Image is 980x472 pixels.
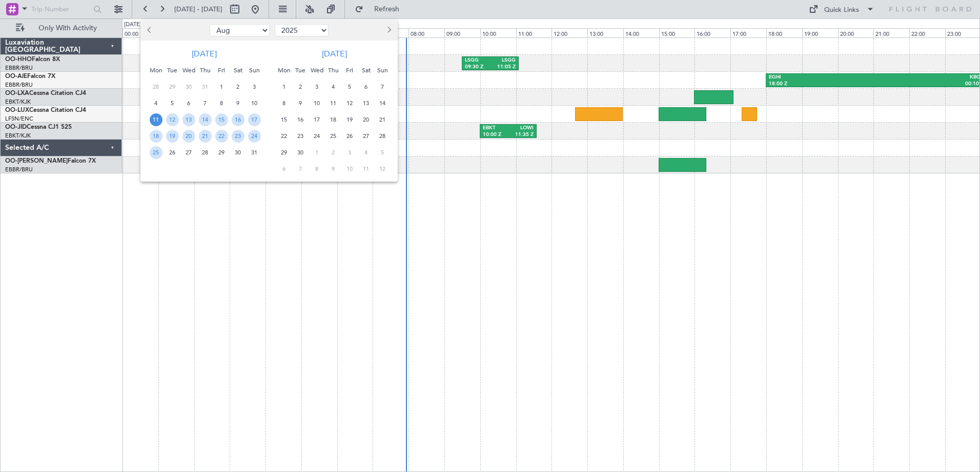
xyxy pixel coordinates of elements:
div: 7-10-2025 [292,161,309,177]
div: Wed [309,62,325,78]
div: 19-9-2025 [341,111,358,128]
div: 31-7-2025 [197,78,213,95]
div: Sun [246,62,262,78]
span: 7 [294,163,307,175]
span: 28 [376,130,389,143]
div: 26-8-2025 [164,144,180,161]
span: 7 [376,81,389,93]
span: 29 [215,146,228,159]
div: 30-9-2025 [292,144,309,161]
span: 31 [248,146,261,159]
div: 5-8-2025 [164,95,180,111]
span: 11 [327,97,340,110]
div: 23-8-2025 [230,128,246,144]
span: 19 [166,130,179,143]
div: 1-9-2025 [276,78,292,95]
div: 9-9-2025 [292,95,309,111]
div: 17-8-2025 [246,111,262,128]
div: 12-9-2025 [341,95,358,111]
span: 22 [215,130,228,143]
div: 6-8-2025 [180,95,197,111]
div: 14-8-2025 [197,111,213,128]
span: 3 [248,81,261,93]
div: 3-9-2025 [309,78,325,95]
span: 2 [232,81,244,93]
span: 4 [360,146,373,159]
div: 5-10-2025 [374,144,391,161]
div: Mon [276,62,292,78]
span: 20 [182,130,195,143]
span: 2 [327,146,340,159]
div: Sun [374,62,391,78]
div: 29-9-2025 [276,144,292,161]
span: 16 [232,113,244,126]
span: 13 [182,113,195,126]
span: 6 [182,97,195,110]
span: 23 [294,130,307,143]
span: 1 [278,81,291,93]
div: 8-10-2025 [309,161,325,177]
div: 12-8-2025 [164,111,180,128]
div: 31-8-2025 [246,144,262,161]
span: 28 [199,146,212,159]
div: 20-8-2025 [180,128,197,144]
span: 25 [150,146,162,159]
span: 30 [232,146,244,159]
span: 17 [248,113,261,126]
div: 2-9-2025 [292,78,309,95]
div: 21-8-2025 [197,128,213,144]
div: 30-8-2025 [230,144,246,161]
div: 2-8-2025 [230,78,246,95]
span: 5 [376,146,389,159]
span: 24 [248,130,261,143]
div: Mon [148,62,164,78]
div: 6-10-2025 [276,161,292,177]
span: 12 [343,97,356,110]
div: 3-10-2025 [341,144,358,161]
span: 9 [294,97,307,110]
div: 27-8-2025 [180,144,197,161]
span: 10 [248,97,261,110]
div: 1-10-2025 [309,144,325,161]
span: 5 [343,81,356,93]
div: Thu [197,62,213,78]
span: 8 [311,163,323,175]
div: 25-9-2025 [325,128,341,144]
div: 4-8-2025 [148,95,164,111]
div: 30-7-2025 [180,78,197,95]
select: Select year [275,24,329,36]
span: 12 [376,163,389,175]
span: 8 [278,97,291,110]
span: 27 [182,146,195,159]
div: 5-9-2025 [341,78,358,95]
span: 6 [278,163,291,175]
span: 1 [215,81,228,93]
div: 10-8-2025 [246,95,262,111]
div: 28-9-2025 [374,128,391,144]
span: 4 [327,81,340,93]
div: 11-8-2025 [148,111,164,128]
div: 15-8-2025 [213,111,230,128]
span: 26 [166,146,179,159]
span: 22 [278,130,291,143]
span: 27 [360,130,373,143]
span: 13 [360,97,373,110]
div: 29-7-2025 [164,78,180,95]
div: 10-10-2025 [341,161,358,177]
div: 25-8-2025 [148,144,164,161]
span: 6 [360,81,373,93]
div: 17-9-2025 [309,111,325,128]
span: 9 [327,163,340,175]
span: 16 [294,113,307,126]
div: 11-10-2025 [358,161,374,177]
span: 3 [311,81,323,93]
div: 10-9-2025 [309,95,325,111]
div: 9-8-2025 [230,95,246,111]
div: 21-9-2025 [374,111,391,128]
div: Fri [341,62,358,78]
span: 14 [199,113,212,126]
div: 1-8-2025 [213,78,230,95]
div: 28-7-2025 [148,78,164,95]
div: 9-10-2025 [325,161,341,177]
span: 15 [278,113,291,126]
